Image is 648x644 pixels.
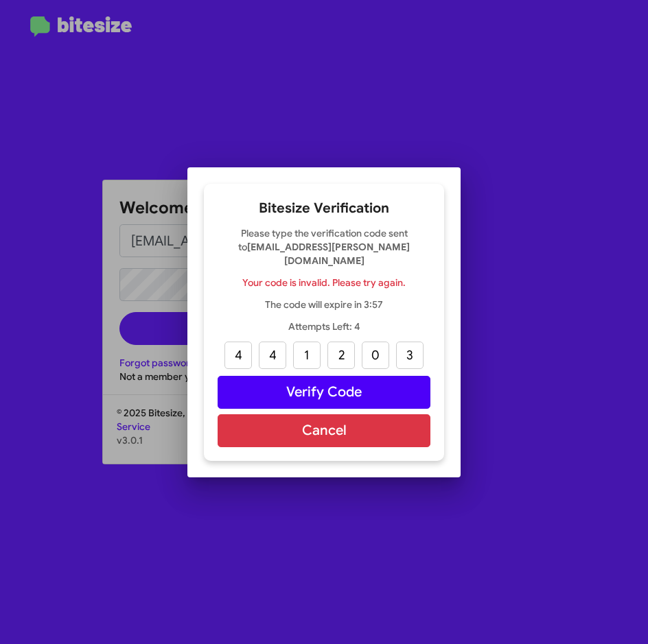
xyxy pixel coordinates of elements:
[218,414,430,447] button: Cancel
[218,320,430,333] p: Attempts Left: 4
[218,298,430,311] p: The code will expire in 3:57
[218,198,430,219] h2: Bitesize Verification
[218,226,430,267] p: Please type the verification code sent to
[218,376,430,409] button: Verify Code
[247,241,410,267] strong: [EMAIL_ADDRESS][PERSON_NAME][DOMAIN_NAME]
[218,276,430,289] p: Your code is invalid. Please try again.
